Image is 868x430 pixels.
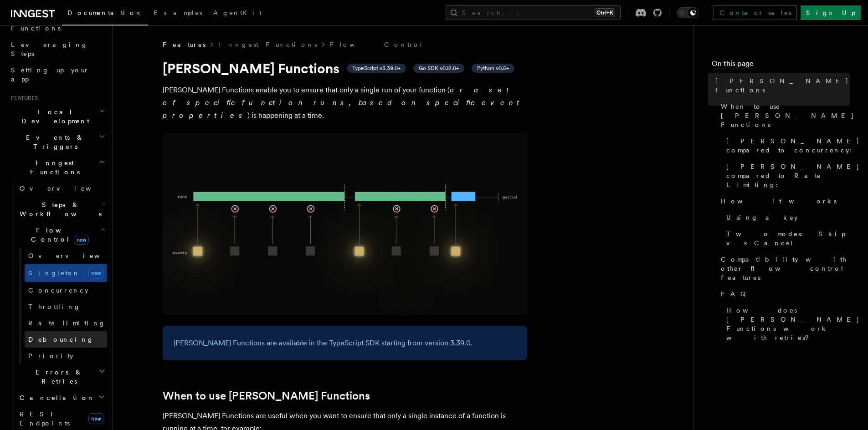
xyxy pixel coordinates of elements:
[419,65,459,72] span: Go SDK v0.12.0+
[25,264,107,282] a: Singletonnew
[723,226,850,251] a: Two modes: Skip vs Cancel
[714,5,797,20] a: Contact sales
[67,9,143,16] span: Documentation
[208,3,267,25] a: AgentKit
[7,107,99,126] span: Local Development
[16,393,95,402] span: Cancellation
[7,158,98,177] span: Inngest Functions
[801,5,861,20] a: Sign Up
[16,364,107,390] button: Errors & Retries
[712,58,850,73] h4: On this page
[721,102,854,129] span: When to use [PERSON_NAME] Functions
[726,213,798,222] span: Using a key
[163,84,527,122] p: [PERSON_NAME] Functions enable you to ensure that only a single run of your function ( ) is happe...
[7,95,38,102] span: Features
[712,73,850,98] a: [PERSON_NAME] Functions
[20,185,113,192] span: Overview
[16,200,102,218] span: Steps & Workflows
[352,65,401,72] span: TypeScript v3.39.0+
[11,66,89,83] span: Setting up your app
[28,319,106,327] span: Rate limiting
[477,65,509,72] span: Python v0.5+
[726,229,850,248] span: Two modes: Skip vs Cancel
[717,286,850,302] a: FAQ
[677,7,699,18] button: Toggle dark mode
[25,248,107,264] a: Overview
[16,390,107,406] button: Cancellation
[717,251,850,286] a: Compatibility with other flow control features
[16,368,99,386] span: Errors & Retries
[726,306,860,342] span: How does [PERSON_NAME] Functions work with retries?
[11,41,88,57] span: Leveraging Steps
[717,98,850,133] a: When to use [PERSON_NAME] Functions
[7,129,107,155] button: Events & Triggers
[20,410,70,427] span: REST Endpoints
[16,226,100,244] span: Flow Control
[25,298,107,315] a: Throttling
[163,40,205,49] span: Features
[7,155,107,180] button: Inngest Functions
[723,133,850,158] a: [PERSON_NAME] compared to concurrency:
[28,252,122,259] span: Overview
[88,413,103,424] span: new
[7,133,99,151] span: Events & Triggers
[163,60,527,76] h1: [PERSON_NAME] Functions
[721,255,850,282] span: Compatibility with other flow control features
[726,162,860,189] span: [PERSON_NAME] compared to Rate Limiting:
[28,303,81,310] span: Throttling
[595,8,615,17] kbd: Ctrl+K
[25,331,107,348] a: Debouncing
[28,269,80,277] span: Singleton
[25,348,107,364] a: Priority
[16,180,107,197] a: Overview
[62,3,148,25] a: Documentation
[7,62,107,87] a: Setting up your app
[213,9,262,16] span: AgentKit
[218,40,317,49] a: Inngest Functions
[723,158,850,193] a: [PERSON_NAME] compared to Rate Limiting:
[16,197,107,222] button: Steps & Workflows
[163,133,527,315] img: Singleton Functions only process one run at a time.
[7,104,107,129] button: Local Development
[446,5,621,20] button: Search...Ctrl+K
[717,193,850,209] a: How it works
[723,209,850,226] a: Using a key
[154,9,202,16] span: Examples
[163,390,370,402] a: When to use [PERSON_NAME] Functions
[330,40,423,49] a: Flow Control
[25,282,107,298] a: Concurrency
[88,268,103,278] span: new
[721,289,750,298] span: FAQ
[726,137,860,155] span: [PERSON_NAME] compared to concurrency:
[16,222,107,248] button: Flow Controlnew
[721,197,837,206] span: How it works
[163,86,524,120] em: or a set of specific function runs, based on specific event properties
[28,352,73,359] span: Priority
[7,36,107,62] a: Leveraging Steps
[28,287,88,294] span: Concurrency
[74,235,89,245] span: new
[25,315,107,331] a: Rate limiting
[28,336,94,343] span: Debouncing
[174,337,516,349] p: [PERSON_NAME] Functions are available in the TypeScript SDK starting from version 3.39.0.
[148,3,208,25] a: Examples
[723,302,850,346] a: How does [PERSON_NAME] Functions work with retries?
[16,248,107,364] div: Flow Controlnew
[715,76,850,95] span: [PERSON_NAME] Functions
